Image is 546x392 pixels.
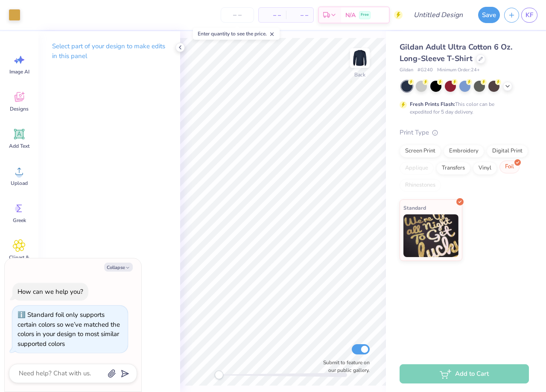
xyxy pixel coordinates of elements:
[400,128,529,137] div: Print Type
[478,7,500,23] button: Save
[400,179,441,192] div: Rhinestones
[436,162,470,175] div: Transfers
[526,10,533,20] span: KF
[264,11,281,20] span: – –
[437,67,480,74] span: Minimum Order: 24 +
[18,287,83,296] div: How can we help you?
[9,143,29,149] span: Add Text
[318,359,370,374] label: Submit to feature on our public gallery.
[410,101,455,108] strong: Fresh Prints Flash:
[345,11,356,20] span: N/A
[10,105,29,112] span: Designs
[400,145,441,158] div: Screen Print
[104,263,133,272] button: Collapse
[18,310,120,348] div: Standard foil only supports certain colors so we’ve matched the colors in your design to most sim...
[351,50,368,67] img: Back
[521,8,537,23] a: KF
[354,71,365,79] div: Back
[400,162,434,175] div: Applique
[52,41,166,61] p: Select part of your design to make edits in this panel
[407,6,470,23] input: Untitled Design
[215,371,223,379] div: Accessibility label
[418,67,433,74] span: # G240
[193,28,280,40] div: Enter quantity to see the price.
[403,203,426,212] span: Standard
[400,67,413,74] span: Gildan
[291,11,308,20] span: – –
[400,42,512,64] span: Gildan Adult Ultra Cotton 6 Oz. Long-Sleeve T-Shirt
[221,7,254,23] input: – –
[487,145,528,158] div: Digital Print
[403,214,458,257] img: Standard
[9,68,29,75] span: Image AI
[13,217,26,224] span: Greek
[410,100,515,116] div: This color can be expedited for 5 day delivery.
[473,162,497,175] div: Vinyl
[499,161,520,173] div: Foil
[5,254,33,268] span: Clipart & logos
[361,12,369,18] span: Free
[444,145,484,158] div: Embroidery
[11,180,28,187] span: Upload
